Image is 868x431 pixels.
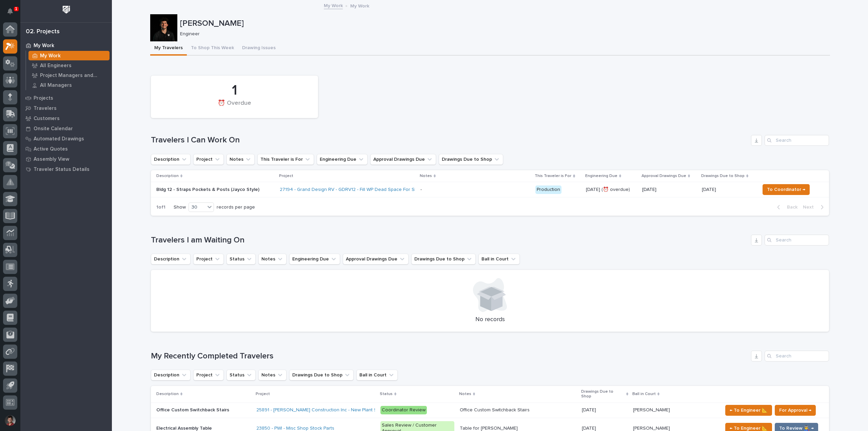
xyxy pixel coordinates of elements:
[26,80,112,90] a: All Managers
[280,187,435,193] a: 27194 - Grand Design RV - GDRV12 - Fill WP Dead Space For Short Units
[40,63,72,69] p: All Engineers
[34,136,84,142] p: Automated Drawings
[34,105,57,112] p: Travelers
[226,370,256,380] button: Status
[370,154,436,165] button: Approval Drawings Due
[60,3,73,16] img: Workspace Logo
[26,71,112,80] a: Project Managers and Engineers
[765,351,829,361] input: Search
[20,154,112,164] a: Assembly View
[34,166,90,173] p: Traveler Status Details
[3,4,17,18] button: Notifications
[40,73,107,79] p: Project Managers and Engineers
[34,116,60,122] p: Customers
[193,254,224,265] button: Project
[8,8,17,19] div: Notifications1
[765,135,829,146] input: Search
[20,93,112,103] a: Projects
[324,1,343,9] a: My Work
[642,172,686,180] p: Approval Drawings Due
[151,182,829,197] tr: Bldg 12 - Straps Pockets & Posts (Jayco Style)27194 - Grand Design RV - GDRV12 - Fill WP Dead Spa...
[763,184,810,195] button: To Coordinator →
[226,154,255,165] button: Notes
[800,204,829,210] button: Next
[478,254,520,265] button: Ball in Court
[725,405,772,416] button: ← To Engineer 📐
[279,172,293,180] p: Project
[189,204,205,211] div: 30
[40,82,72,89] p: All Managers
[783,204,797,210] span: Back
[26,61,112,70] a: All Engineers
[20,144,112,154] a: Active Quotes
[257,154,314,165] button: This Traveler is For
[238,41,280,56] button: Drawing Issues
[420,172,432,180] p: Notes
[803,204,818,210] span: Next
[380,390,393,398] p: Status
[380,406,427,414] div: Coordinator Review
[26,28,60,36] div: 02. Projects
[151,403,829,418] tr: Office Custom Switchback StairsOffice Custom Switchback Stairs 25891 - [PERSON_NAME] Construction...
[632,390,656,398] p: Ball in Court
[34,95,53,101] p: Projects
[772,204,800,210] button: Back
[702,185,717,193] p: [DATE]
[151,199,171,216] p: 1 of 1
[180,31,825,37] p: Engineer
[156,187,274,193] p: Bldg 12 - Straps Pockets & Posts (Jayco Style)
[20,103,112,113] a: Travelers
[174,204,186,210] p: Show
[151,135,748,145] h1: Travelers I Can Work On
[459,390,471,398] p: Notes
[775,405,816,416] button: For Approval →
[256,390,270,398] p: Project
[258,370,287,380] button: Notes
[150,41,187,56] button: My Travelers
[187,41,238,56] button: To Shop This Week
[151,154,191,165] button: Description
[151,235,748,245] h1: Travelers I am Waiting On
[701,172,745,180] p: Drawings Due to Shop
[411,254,476,265] button: Drawings Due to Shop
[582,406,597,413] p: [DATE]
[156,406,231,413] p: Office Custom Switchback Stairs
[3,413,17,428] button: users-avatar
[15,6,17,11] p: 1
[317,154,368,165] button: Engineering Due
[642,187,696,193] p: [DATE]
[586,187,636,193] p: [DATE] (⏰ overdue)
[256,407,431,413] a: 25891 - [PERSON_NAME] Construction Inc - New Plant Setup - Mezzanine Project
[20,113,112,123] a: Customers
[20,123,112,134] a: Onsite Calendar
[585,172,617,180] p: Engineering Due
[193,154,224,165] button: Project
[730,406,768,414] span: ← To Engineer 📐
[535,185,561,194] div: Production
[289,370,354,380] button: Drawings Due to Shop
[180,19,827,28] p: [PERSON_NAME]
[156,172,179,180] p: Description
[217,204,255,210] p: records per page
[258,254,287,265] button: Notes
[34,43,54,49] p: My Work
[20,134,112,144] a: Automated Drawings
[767,185,805,194] span: To Coordinator →
[765,235,829,246] input: Search
[34,146,68,152] p: Active Quotes
[350,2,369,9] p: My Work
[20,40,112,51] a: My Work
[779,406,811,414] span: For Approval →
[356,370,398,380] button: Ball in Court
[460,407,530,413] div: Office Custom Switchback Stairs
[535,172,571,180] p: This Traveler is For
[156,390,179,398] p: Description
[633,406,671,413] p: [PERSON_NAME]
[289,254,340,265] button: Engineering Due
[159,316,821,324] p: No records
[193,370,224,380] button: Project
[151,254,191,265] button: Description
[581,388,625,400] p: Drawings Due to Shop
[34,156,69,162] p: Assembly View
